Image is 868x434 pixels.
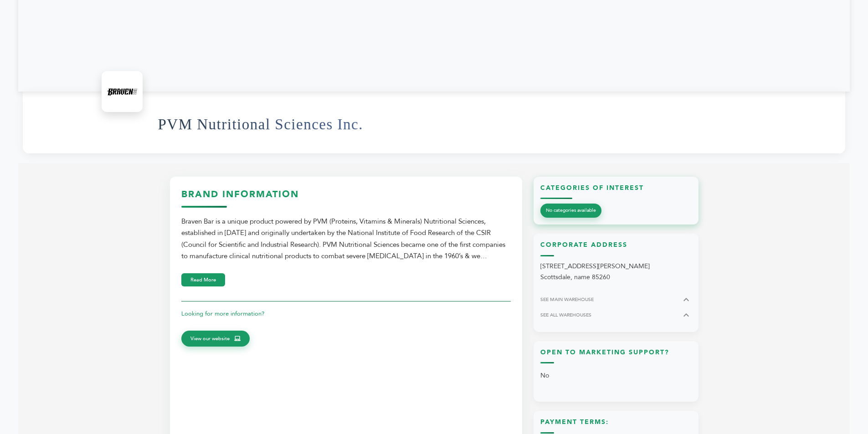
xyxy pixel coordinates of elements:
button: SEE MAIN WAREHOUSE [540,294,692,305]
h3: Categories of Interest [540,184,692,199]
button: Read More [181,273,225,286]
span: No categories available [540,204,601,218]
h3: Payment Terms: [540,418,692,434]
h3: Brand Information [181,188,511,208]
button: SEE ALL WAREHOUSES [540,310,692,321]
h3: Open to Marketing Support? [540,348,692,364]
img: PVM Nutritional Sciences Inc. Logo [104,73,140,110]
p: Looking for more information? [181,308,511,319]
div: Braven Bar is a unique product powered by PVM (Proteins, Vitamins & Minerals) Nutritional Science... [181,216,511,262]
p: [STREET_ADDRESS][PERSON_NAME] Scottsdale, name 85260 [540,261,692,283]
span: View our website [190,335,230,343]
h1: PVM Nutritional Sciences Inc. [158,102,363,147]
span: SEE MAIN WAREHOUSE [540,296,594,303]
span: SEE ALL WAREHOUSES [540,311,591,318]
p: No [540,368,692,383]
a: View our website [181,331,250,347]
h3: Corporate Address [540,240,692,256]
